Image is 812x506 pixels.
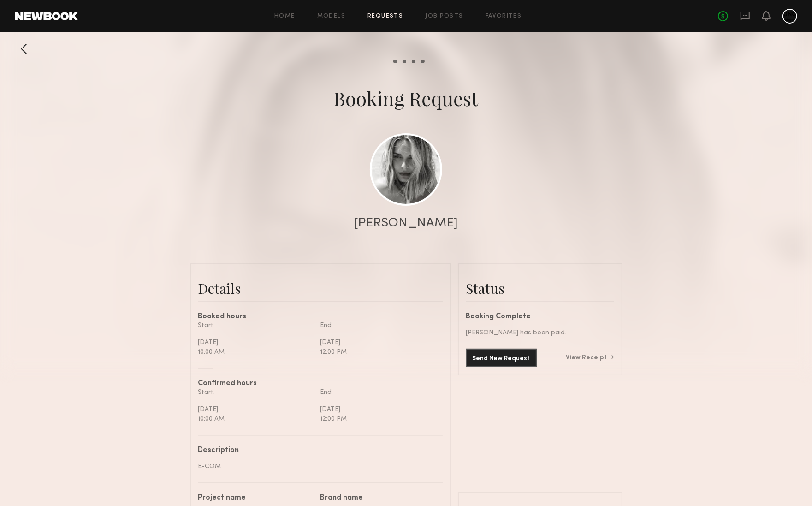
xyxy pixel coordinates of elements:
[320,405,436,414] div: [DATE]
[425,13,463,19] a: Job Posts
[367,13,403,19] a: Requests
[198,494,314,502] div: Project name
[198,338,314,347] div: [DATE]
[320,321,436,330] div: End:
[198,380,443,387] div: Confirmed hours
[317,13,345,19] a: Models
[198,279,443,298] div: Details
[466,313,614,321] div: Booking Complete
[320,494,436,502] div: Brand name
[466,328,614,338] div: [PERSON_NAME] has been paid.
[198,462,436,471] div: E-COM
[486,13,522,19] a: Favorites
[566,355,614,361] a: View Receipt
[198,321,314,330] div: Start:
[320,338,436,347] div: [DATE]
[466,349,537,367] button: Send New Request
[198,447,436,454] div: Description
[198,347,314,357] div: 10:00 AM
[274,13,295,19] a: Home
[354,217,458,230] div: [PERSON_NAME]
[198,313,443,321] div: Booked hours
[466,279,614,298] div: Status
[320,387,436,397] div: End:
[198,405,314,414] div: [DATE]
[320,347,436,357] div: 12:00 PM
[198,387,314,397] div: Start:
[320,414,436,424] div: 12:00 PM
[198,414,314,424] div: 10:00 AM
[334,85,479,111] div: Booking Request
